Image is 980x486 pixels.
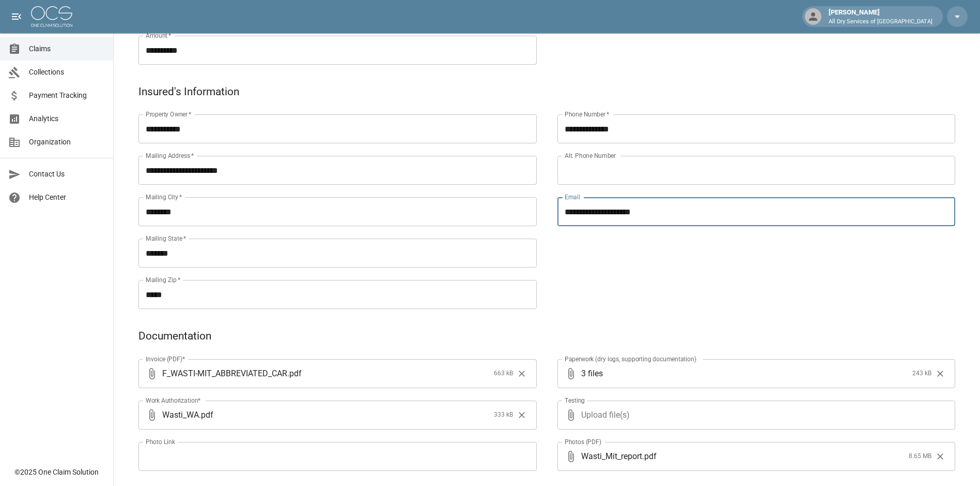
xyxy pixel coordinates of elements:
[565,437,601,446] label: Photos (PDF)
[146,355,185,363] label: Invoice (PDF)*
[565,193,580,201] label: Email
[6,6,27,27] button: open drawer
[199,409,213,421] span: . pdf
[581,401,928,430] span: Upload file(s)
[642,450,657,462] span: . pdf
[581,359,909,388] span: 3 files
[146,193,182,201] label: Mailing City
[29,113,105,124] span: Analytics
[14,467,99,477] div: © 2025 One Claim Solution
[31,6,72,27] img: ocs-logo-white-transparent.png
[825,7,937,26] div: [PERSON_NAME]
[29,169,105,180] span: Contact Us
[146,234,186,243] label: Mailing State
[565,355,696,363] label: Paperwork (dry logs, supporting documentation)
[146,110,192,119] label: Property Owner
[146,396,201,405] label: Work Authorization*
[514,366,530,381] button: Clear
[146,275,181,284] label: Mailing Zip
[29,43,105,54] span: Claims
[146,31,172,40] label: Amount
[909,451,931,462] span: 8.65 MB
[514,407,530,423] button: Clear
[162,367,287,379] span: F_WASTI-MIT_ABBREVIATED_CAR
[581,450,642,462] span: Wasti_Mit_report
[565,396,585,405] label: Testing
[29,192,105,203] span: Help Center
[494,369,513,379] span: 663 kB
[146,437,175,446] label: Photo Link
[912,369,931,379] span: 243 kB
[162,409,199,421] span: Wasti_WA
[287,367,302,379] span: . pdf
[29,67,105,78] span: Collections
[29,137,105,148] span: Organization
[494,410,513,420] span: 333 kB
[932,366,948,381] button: Clear
[565,110,609,119] label: Phone Number
[932,449,948,464] button: Clear
[829,18,932,26] p: All Dry Services of [GEOGRAPHIC_DATA]
[146,151,194,160] label: Mailing Address
[29,90,105,101] span: Payment Tracking
[565,151,616,160] label: Alt. Phone Number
